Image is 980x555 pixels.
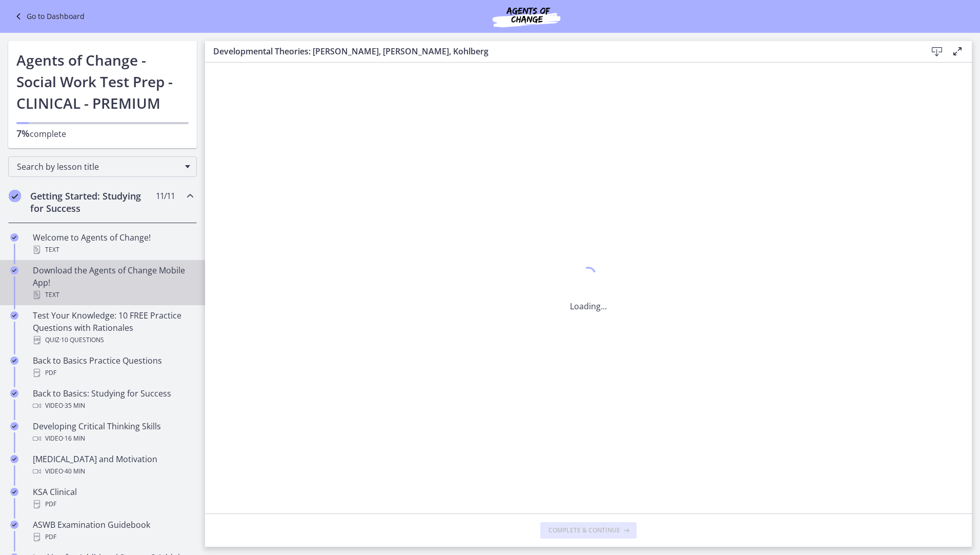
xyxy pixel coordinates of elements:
[33,387,193,412] div: Back to Basics: Studying for Success
[9,190,21,202] i: Completed
[10,389,18,398] i: Completed
[33,309,193,346] div: Test Your Knowledge: 10 FREE Practice Questions with Rationales
[548,526,620,534] span: Complete & continue
[33,453,193,478] div: [MEDICAL_DATA] and Motivation
[10,455,18,463] i: Completed
[33,400,193,412] div: Video
[10,422,18,430] i: Completed
[10,521,18,529] i: Completed
[570,264,607,288] div: 1
[33,465,193,478] div: Video
[10,233,18,242] i: Completed
[33,289,193,301] div: Text
[33,420,193,445] div: Developing Critical Thinking Skills
[17,161,180,172] span: Search by lesson title
[63,465,85,478] span: · 40 min
[10,488,18,496] i: Completed
[63,432,85,445] span: · 16 min
[33,432,193,445] div: Video
[33,334,193,346] div: Quiz
[33,498,193,510] div: PDF
[30,190,155,214] h2: Getting Started: Studying for Success
[10,311,18,320] i: Completed
[156,190,175,202] span: 11 / 11
[8,156,197,177] div: Search by lesson title
[33,486,193,510] div: KSA Clinical
[33,531,193,543] div: PDF
[570,300,607,312] p: Loading...
[540,522,637,539] button: Complete & continue
[10,356,18,365] i: Completed
[33,367,193,379] div: PDF
[12,10,85,23] a: Go to Dashboard
[33,354,193,379] div: Back to Basics Practice Questions
[59,334,104,346] span: · 10 Questions
[33,519,193,543] div: ASWB Examination Guidebook
[10,266,18,274] i: Completed
[465,4,588,29] img: Agents of Change
[16,127,189,140] p: complete
[33,264,193,301] div: Download the Agents of Change Mobile App!
[63,400,85,412] span: · 35 min
[16,127,30,140] span: 7%
[16,49,189,114] h1: Agents of Change - Social Work Test Prep - CLINICAL - PREMIUM
[33,231,193,256] div: Welcome to Agents of Change!
[213,45,910,57] h3: Developmental Theories: [PERSON_NAME], [PERSON_NAME], Kohlberg
[33,244,193,256] div: Text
